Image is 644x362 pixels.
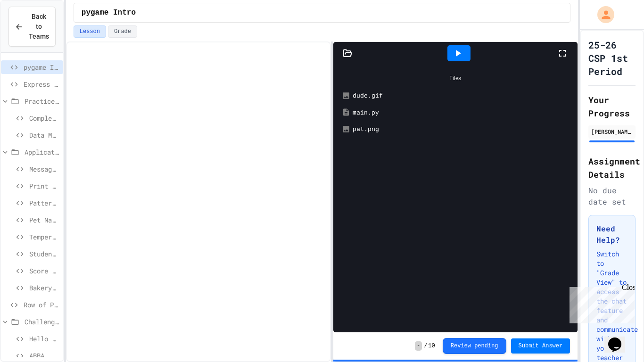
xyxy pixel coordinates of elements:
[29,283,59,293] span: Bakery Price Calculator
[519,342,563,350] span: Submit Answer
[29,215,59,225] span: Pet Name Keeper
[29,130,59,140] span: Data Mix-Up Fix
[587,4,617,25] div: My Account
[338,69,573,87] div: Files
[108,25,137,38] button: Grade
[29,113,59,123] span: Complete the Greeting
[25,96,59,106] span: Practice: Variables/Print
[25,317,59,327] span: Challenges
[596,223,627,246] h3: Need Help?
[8,7,56,47] button: Back to Teams
[24,300,59,310] span: Row of Polygons
[566,283,635,323] iframe: chat widget
[29,351,59,361] span: ABBA
[604,324,635,353] iframe: chat widget
[82,7,136,18] span: pygame Intro
[443,338,506,354] button: Review pending
[588,155,636,181] h2: Assignment Details
[511,338,570,354] button: Submit Answer
[415,341,422,351] span: -
[424,342,427,350] span: /
[24,62,59,72] span: pygame Intro
[591,127,633,136] div: [PERSON_NAME]
[29,249,59,259] span: Student ID Scanner
[588,185,636,207] div: No due date set
[29,12,49,41] span: Back to Teams
[588,93,636,120] h2: Your Progress
[29,164,59,174] span: Message Fix
[25,147,59,157] span: Application: Variables/Print
[29,198,59,208] span: Pattern Display Challenge
[29,181,59,191] span: Print Statement Repair
[428,342,435,350] span: 10
[353,124,572,134] div: pat.png
[29,334,59,344] span: Hello There
[24,79,59,89] span: Express Yourself in Python!
[588,38,636,78] h1: 25-26 CSP 1st Period
[353,91,572,100] div: dude.gif
[353,108,572,117] div: main.py
[29,266,59,276] span: Score Calculator
[74,25,106,38] button: Lesson
[4,4,65,60] div: Chat with us now!Close
[29,232,59,242] span: Temperature Converter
